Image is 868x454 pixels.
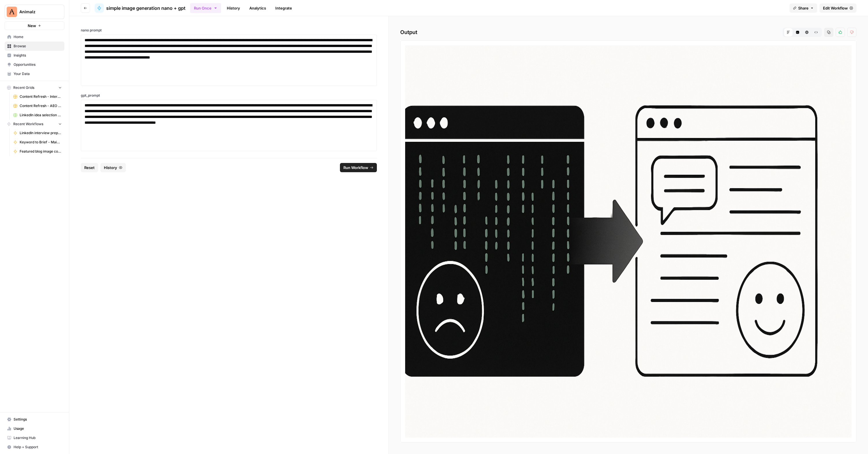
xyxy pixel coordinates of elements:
[20,130,62,136] span: LinkedIn interview preparation
[14,417,62,422] span: Settings
[11,101,64,110] a: Content Refresh - AEO and Keyword improvements
[20,112,62,118] span: LinkedIn idea selection Grid
[95,3,186,13] a: simple image generation nano + gpt
[81,93,377,98] label: gpt_prompt
[5,415,64,424] a: Settings
[14,44,62,49] span: Browse
[5,120,64,128] button: Recent Workflows
[272,3,295,13] a: Integrate
[20,140,62,145] span: Keyword to Brief - MaintainX
[5,442,64,452] button: Help + Support
[798,5,809,11] span: Share
[246,3,270,13] a: Analytics
[11,147,64,156] a: Featured blog image concepts
[20,103,62,108] span: Content Refresh - AEO and Keyword improvements
[14,426,62,431] span: Usage
[343,165,368,170] span: Run Workflow
[5,424,64,433] a: Usage
[400,28,856,37] h2: Output
[81,28,377,33] label: nano prompt
[7,7,17,17] img: Animalz Logo
[223,3,244,13] a: History
[400,40,856,442] img: output preview
[11,128,64,138] a: LinkedIn interview preparation
[190,3,221,13] button: Run Once
[5,83,64,92] button: Recent Grids
[5,5,64,19] button: Workspace: Animalz
[5,32,64,42] a: Home
[5,51,64,60] a: Insights
[28,23,36,29] span: New
[5,433,64,442] a: Learning Hub
[13,85,34,90] span: Recent Grids
[104,165,117,170] span: History
[11,92,64,101] a: Content Refresh - Internal Links & Meta tags
[14,444,62,450] span: Help + Support
[5,42,64,51] a: Browse
[11,110,64,120] a: LinkedIn idea selection Grid
[11,138,64,147] a: Keyword to Brief - MaintainX
[790,3,817,13] button: Share
[14,34,62,40] span: Home
[5,21,64,30] button: New
[5,69,64,78] a: Your Data
[820,3,856,13] a: Edit Workflow
[20,94,62,99] span: Content Refresh - Internal Links & Meta tags
[20,149,62,154] span: Featured blog image concepts
[14,53,62,58] span: Insights
[5,60,64,69] a: Opportunities
[81,163,98,172] button: Reset
[106,5,186,12] span: simple image generation nano + gpt
[340,163,377,172] button: Run Workflow
[100,163,126,172] button: History
[13,121,43,127] span: Recent Workflows
[14,71,62,76] span: Your Data
[14,62,62,67] span: Opportunities
[19,9,54,15] span: Animalz
[14,435,62,440] span: Learning Hub
[84,165,95,170] span: Reset
[823,5,848,11] span: Edit Workflow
